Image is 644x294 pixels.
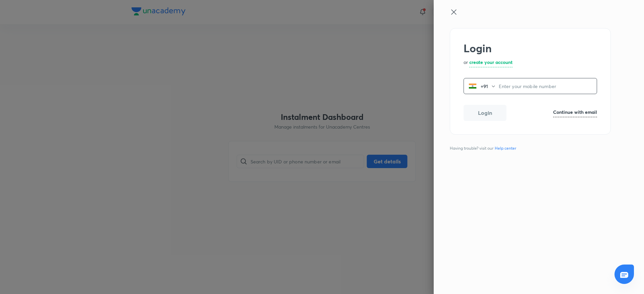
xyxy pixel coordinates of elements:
button: Login [464,105,506,121]
img: India [469,82,477,90]
a: create your account [469,59,513,67]
a: Help center [493,145,518,151]
span: Having trouble? visit our [450,145,519,151]
p: +91 [477,83,491,90]
p: or [464,59,468,67]
h6: Continue with email [553,108,597,116]
h6: create your account [469,59,513,66]
h2: Login [464,42,597,55]
input: Enter your mobile number [499,79,597,93]
a: Continue with email [553,108,597,117]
